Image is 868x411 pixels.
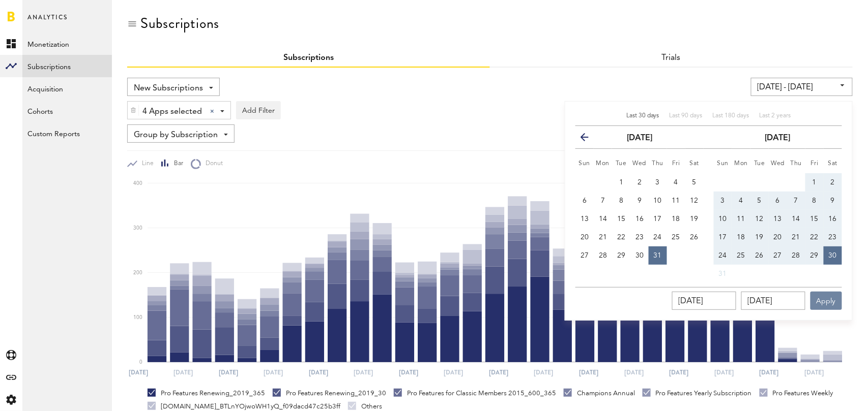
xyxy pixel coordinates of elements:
button: 1 [805,173,824,192]
a: Cohorts [22,100,112,122]
span: 8 [813,197,817,204]
span: Donut [201,160,223,168]
span: 25 [737,252,745,259]
text: [DATE] [489,368,508,377]
small: Wednesday [633,161,647,167]
span: 10 [719,215,727,223]
span: 12 [690,197,699,204]
text: [DATE] [804,368,824,377]
a: Monetization [22,33,112,55]
small: Monday [735,161,748,167]
button: 8 [612,192,630,210]
span: 29 [617,252,625,259]
text: [DATE] [264,368,283,377]
button: 28 [594,246,612,265]
button: 4 [667,173,685,192]
button: 27 [769,246,787,265]
text: 100 [133,315,142,320]
button: 19 [750,228,769,246]
img: trash_awesome_blue.svg [130,107,136,114]
button: 4 [732,192,750,210]
span: 19 [756,234,764,241]
button: 30 [824,246,842,265]
span: 16 [829,215,837,223]
span: 4 [674,179,678,186]
span: 14 [792,215,800,223]
button: 11 [667,192,685,210]
small: Thursday [791,161,802,167]
div: Others [348,402,382,411]
button: 14 [594,210,612,228]
button: 17 [649,210,667,228]
button: 29 [805,246,824,265]
button: 7 [594,192,612,210]
button: 11 [732,210,750,228]
button: 18 [667,210,685,228]
span: 3 [721,197,725,204]
button: 16 [630,210,649,228]
span: 24 [654,234,662,241]
small: Wednesday [771,161,785,167]
div: Pro Features Yearly Subscription [643,389,752,398]
a: Acquisition [22,77,112,100]
span: 19 [690,215,699,223]
button: 22 [612,228,630,246]
span: Support [21,7,58,16]
span: 5 [758,197,762,204]
span: 12 [756,215,764,223]
small: Sunday [717,161,729,167]
span: 1 [619,179,623,186]
span: 28 [792,252,800,259]
small: Saturday [690,161,700,167]
span: 11 [737,215,745,223]
span: 28 [599,252,607,259]
text: 300 [133,226,142,231]
span: 9 [831,197,835,204]
span: 13 [581,215,589,223]
button: 27 [575,246,594,265]
span: 26 [690,234,699,241]
span: 2 [831,179,835,186]
button: 10 [714,210,732,228]
button: 8 [805,192,824,210]
button: 21 [594,228,612,246]
button: 6 [575,192,594,210]
span: 2 [638,179,642,186]
span: 22 [617,234,625,241]
span: 15 [617,215,625,223]
text: [DATE] [624,368,644,377]
button: 18 [732,228,750,246]
div: [DOMAIN_NAME]_BTLnYOjwoWH1yQ_f09dacd47c25b3ff [148,402,340,411]
button: 3 [649,173,667,192]
text: [DATE] [309,368,328,377]
span: 24 [719,252,727,259]
div: Subscriptions [140,15,219,31]
a: Subscriptions [283,54,334,62]
div: Champions Annual [564,389,635,398]
span: 21 [792,234,800,241]
span: 17 [719,234,727,241]
button: 29 [612,246,630,265]
span: 7 [794,197,798,204]
button: 17 [714,228,732,246]
span: 31 [654,252,662,259]
button: 20 [769,228,787,246]
button: 31 [714,265,732,283]
span: Last 90 days [670,113,703,119]
span: Last 30 days [626,113,659,119]
text: 0 [139,360,142,365]
button: 13 [575,210,594,228]
text: 400 [133,181,142,186]
span: 3 [656,179,660,186]
span: Bar [169,160,183,168]
span: 30 [829,252,837,259]
button: 24 [649,228,667,246]
button: 25 [732,246,750,265]
div: Clear [210,109,214,113]
text: [DATE] [670,368,689,377]
span: Line [137,160,154,168]
button: Add Filter [236,101,281,119]
button: 5 [685,173,704,192]
span: 23 [829,234,837,241]
a: Trials [662,54,681,62]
